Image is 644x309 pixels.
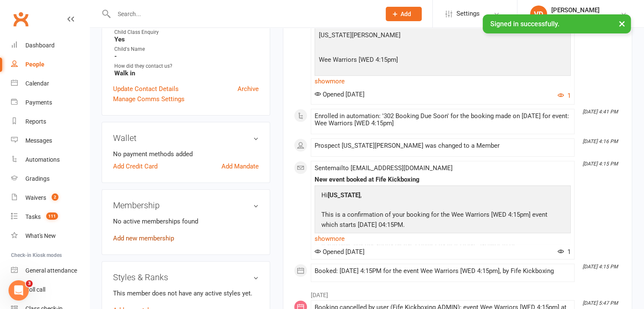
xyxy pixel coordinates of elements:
li: No payment methods added [113,149,259,159]
i: [DATE] 4:15 PM [583,161,618,167]
div: Calendar [25,80,49,87]
span: 3 [26,280,33,287]
div: Waivers [25,194,46,201]
div: New event booked at Fife Kickboxing [315,176,571,183]
span: Sent email to [EMAIL_ADDRESS][DOMAIN_NAME] [315,164,453,172]
a: Clubworx [10,8,31,30]
div: [PERSON_NAME] [551,6,600,14]
div: Gradings [25,175,50,182]
div: Fife Kickboxing [551,14,600,22]
a: Waivers 2 [11,188,89,207]
a: Roll call [11,280,89,299]
strong: Walk in [114,69,259,77]
div: VD [530,6,547,22]
a: Messages [11,131,89,150]
div: Reports [25,118,46,125]
span: 2 [52,193,58,201]
div: How did they contact us? [114,62,259,70]
div: Enrolled in automation: '302 Booking Due Soon' for the booking made on [DATE] for event: Wee Warr... [315,113,571,127]
p: This is a confirmation of your booking for the Wee Warriors [WED 4:15pm] event which starts [DATE... [319,210,566,232]
a: Dashboard [11,36,89,55]
div: Child's Name [114,45,259,53]
h3: Styles & Ranks [113,273,259,282]
div: People [25,61,44,68]
p: Wee Warriors [WED 4:15pm] [317,55,569,67]
a: Manage Comms Settings [113,94,185,104]
span: Add [401,11,411,17]
span: 111 [46,212,58,220]
span: Signed in successfully. [490,20,559,28]
i: [DATE] 4:41 PM [583,109,618,115]
a: General attendance kiosk mode [11,261,89,280]
input: Search... [111,8,375,20]
a: Automations [11,150,89,169]
p: Hi , [319,190,566,202]
a: Reports [11,112,89,131]
a: People [11,55,89,74]
div: Prospect [US_STATE][PERSON_NAME] was changed to a Member [315,142,571,149]
div: Booked: [DATE] 4:15PM for the event Wee Warriors [WED 4:15pm], by Fife Kickboxing [315,268,571,275]
strong: [US_STATE] [328,191,360,199]
button: × [614,14,630,33]
i: [DATE] 4:16 PM [583,138,618,144]
div: Dashboard [25,42,55,49]
a: Update Contact Details [113,84,179,94]
p: No active memberships found [113,216,259,226]
li: [DATE] [294,286,621,300]
span: Opened [DATE] [315,91,365,98]
span: 1 [558,248,571,256]
a: Add Mandate [221,161,259,171]
button: Add [386,7,422,21]
a: Tasks 111 [11,207,89,226]
div: Tasks [25,213,41,220]
a: show more [315,233,571,245]
strong: - [114,52,259,60]
div: Payments [25,99,52,106]
a: show more [315,75,571,87]
div: What's New [25,232,56,239]
span: Opened [DATE] [315,248,365,256]
a: What's New [11,226,89,246]
h3: Membership [113,201,259,210]
a: Add new membership [113,235,174,242]
p: This member does not have any active styles yet. [113,288,259,298]
div: Roll call [25,286,45,293]
button: 1 [558,91,571,101]
i: [DATE] 5:47 PM [583,300,618,306]
a: Archive [238,84,259,94]
h3: Wallet [113,133,259,143]
iframe: Intercom live chat [8,280,29,301]
a: Payments [11,93,89,112]
a: Add Credit Card [113,161,158,171]
a: Gradings [11,169,89,188]
div: Automations [25,156,60,163]
div: General attendance [25,267,77,274]
span: Settings [456,4,480,23]
div: Messages [25,137,52,144]
strong: Yes [114,36,259,43]
i: [DATE] 4:15 PM [583,264,618,270]
a: Calendar [11,74,89,93]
